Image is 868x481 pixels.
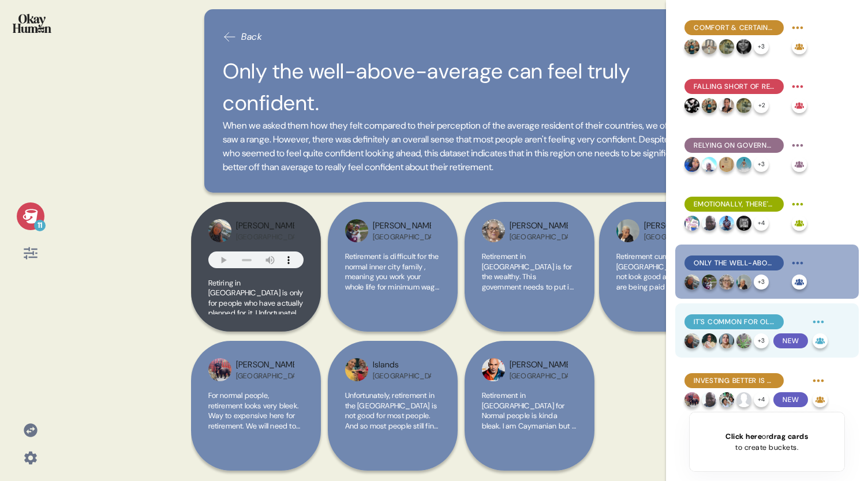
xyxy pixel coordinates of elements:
span: New [773,392,808,407]
div: 11 [34,220,46,231]
span: Falling short of retirement goals feels to many like personal failure. [694,81,775,92]
img: profilepic_24531265989874100.jpg [208,358,231,381]
div: [PERSON_NAME] [644,220,702,232]
img: profilepic_24621272254174044.jpg [482,219,505,242]
img: profilepic_24826764413627536.jpg [208,219,231,242]
span: Retirement is difficult for the normal inner city family , meaning you work your whole life for m... [345,251,440,433]
span: Only the well-above-average can feel truly confident. [694,258,775,268]
img: profilepic_24564026516620845.jpg [482,358,505,381]
div: + 4 [754,392,769,407]
div: + 3 [754,39,769,54]
img: profilepic_24346946454933144.jpg [684,98,699,113]
div: + 3 [754,333,769,348]
img: profilepic_24585364244436858.jpg [702,333,717,348]
img: profilepic_31052252047755520.jpg [702,157,717,172]
span: Click here [725,431,762,441]
div: [GEOGRAPHIC_DATA] [236,371,294,381]
img: profilepic_31435482439399280.jpg [719,39,734,54]
span: Relying on government pensions alone is a surefire path towards that "bad" retirement. [694,140,775,151]
span: New [773,333,808,348]
span: It's common for older respondents to feel like it's too late to make meaningful changes. [694,317,775,327]
img: profilepic_31435482439399280.jpg [736,98,751,113]
h2: Only the well-above-average can feel truly confident. [223,55,706,119]
img: profilepic_31178434158438748.jpg [736,157,751,172]
span: drag cards [769,431,808,441]
img: profilepic_24759274263711321.jpg [616,219,639,242]
span: Retirement currently in the [GEOGRAPHIC_DATA] does not look good at all ..persons are being paid ... [616,251,711,413]
img: profilepic_24759274263711321.jpg [736,275,751,290]
img: profilepic_24621272254174044.jpg [719,275,734,290]
img: profilepic_24469700719360319.jpg [702,39,717,54]
span: Retirement in [GEOGRAPHIC_DATA] is for the wealthy. This government needs to put in a better plan... [482,251,575,444]
div: [GEOGRAPHIC_DATA] [510,371,568,381]
div: [PERSON_NAME] [373,220,431,232]
img: profilepic_24569967896027150.jpg [736,39,751,54]
div: [PERSON_NAME] [236,359,294,371]
img: profilepic_8752872518170327.jpg [736,216,751,231]
div: [GEOGRAPHIC_DATA] [644,232,702,242]
img: profilepic_25116751187929942.jpg [702,392,717,407]
div: [GEOGRAPHIC_DATA] [510,232,568,242]
img: profilepic_23917727881238584.jpg [684,157,699,172]
span: Emotionally, there's a movement from excitement, to nervousness, to certainty - for better or worse. [694,199,775,209]
img: profilepic_31224198563861517.jpg [719,392,734,407]
div: [GEOGRAPHIC_DATA] [373,232,431,242]
div: [GEOGRAPHIC_DATA] [236,232,294,242]
div: Islands [373,359,431,371]
div: + 2 [754,98,769,113]
img: profilepic_24908849488722739.jpg [684,216,699,231]
img: profilepic_24401664676138895.jpg [684,39,699,54]
img: profilepic_25116751187929942.jpg [702,216,717,231]
span: When we asked them how they felt compared to their perception of the average resident of their co... [223,119,706,174]
img: profilepic_24826764413627536.jpg [684,333,699,348]
img: profilepic_24531265989874100.jpg [684,392,699,407]
span: Investing better is a top priority, but many feel they lack resources. [694,375,775,386]
img: profilepic_24375239158771412.jpg [719,216,734,231]
img: profilepic_24308118798856874.jpg [719,98,734,113]
div: + 3 [754,275,769,290]
img: profilepic_24711945158438825.jpg [345,219,368,242]
div: [PERSON_NAME] [510,359,568,371]
span: Back [241,30,262,44]
div: [PERSON_NAME] [236,220,294,232]
img: profilepic_24518675424437844.jpg [736,333,751,348]
img: profilepic_31928556443424980.jpg [736,392,751,407]
span: Comfort & certainty are key retirement goals, not luxury - but even this feels out of reach to many. [694,22,775,33]
div: [GEOGRAPHIC_DATA] [373,371,431,381]
div: [PERSON_NAME] [510,220,568,232]
img: profilepic_24401664676138895.jpg [702,98,717,113]
img: profilepic_24471541229170117.jpg [719,333,734,348]
div: + 4 [754,216,769,231]
div: + 3 [754,157,769,172]
img: profilepic_23903642449314237.jpg [345,358,368,381]
img: profilepic_9828306620605830.jpg [719,157,734,172]
img: profilepic_24711945158438825.jpg [702,275,717,290]
img: okayhuman.3b1b6348.png [13,14,51,33]
img: profilepic_24826764413627536.jpg [684,275,699,290]
div: or to create buckets. [725,431,808,453]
